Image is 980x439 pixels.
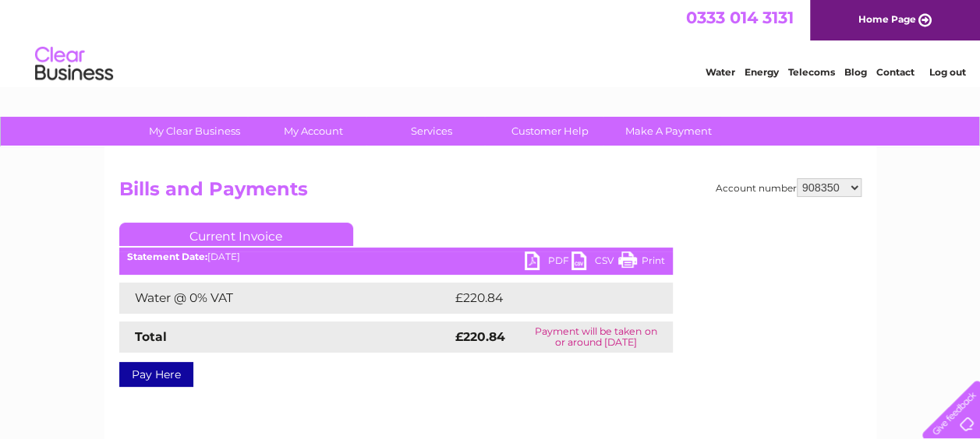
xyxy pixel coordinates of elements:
[119,251,673,262] div: [DATE]
[571,251,618,274] a: CSV
[618,251,665,274] a: Print
[745,66,779,78] a: Energy
[686,8,794,27] a: 0333 014 3131
[525,251,571,274] a: PDF
[119,283,451,314] td: Water @ 0% VAT
[119,362,193,387] a: Pay Here
[130,117,259,146] a: My Clear Business
[119,178,861,208] h2: Bills and Payments
[34,40,114,88] img: logo.png
[706,66,735,78] a: Water
[788,66,835,78] a: Telecoms
[604,117,733,146] a: Make A Payment
[249,117,377,146] a: My Account
[367,117,496,146] a: Services
[122,9,859,76] div: Clear Business is a trading name of Verastar Limited (registered in [GEOGRAPHIC_DATA] No. 3667643...
[135,329,167,344] strong: Total
[716,178,861,197] div: Account number
[876,66,915,78] a: Contact
[119,223,353,246] a: Current Invoice
[929,66,965,78] a: Log out
[455,329,505,344] strong: £220.84
[486,117,614,146] a: Customer Help
[519,321,672,353] td: Payment will be taken on or around [DATE]
[451,283,646,314] td: £220.84
[844,66,867,78] a: Blog
[127,251,207,262] b: Statement Date:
